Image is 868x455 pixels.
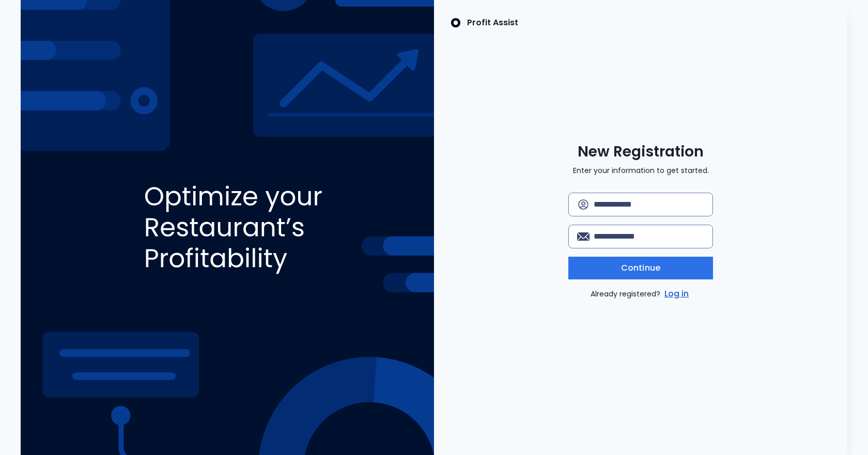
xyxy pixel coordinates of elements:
[451,17,461,29] img: SpotOn Logo
[621,262,660,274] span: Continue
[578,143,704,161] span: New Registration
[568,257,713,279] button: Continue
[573,165,709,176] p: Enter your information to get started.
[591,288,691,300] p: Already registered?
[662,288,691,300] a: Log in
[467,17,518,29] p: Profit Assist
